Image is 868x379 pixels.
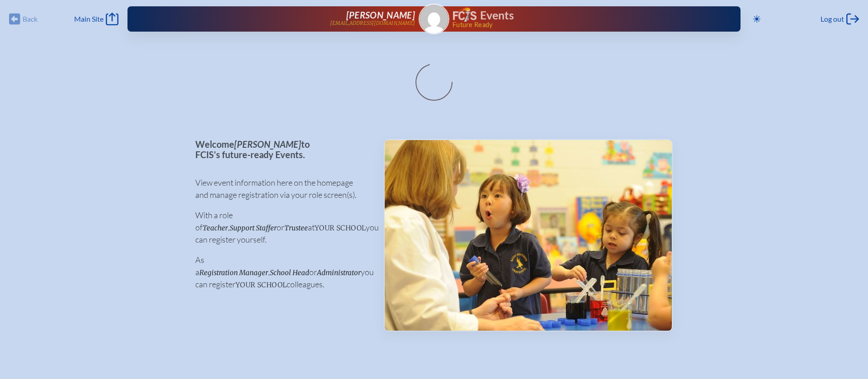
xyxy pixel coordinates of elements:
p: With a role of , or at you can register yourself. [195,209,369,246]
p: View event information here on the homepage and manage registration via your role screen(s). [195,177,369,201]
p: [EMAIL_ADDRESS][DOMAIN_NAME] [330,20,415,26]
span: Teacher [203,224,228,232]
span: Registration Manager [199,268,268,277]
p: As a , or you can register colleagues. [195,254,369,290]
span: School Head [270,268,309,277]
img: Events [385,140,672,331]
span: your school [236,281,287,289]
span: [PERSON_NAME] [234,139,301,150]
span: Administrator [317,268,361,277]
a: Main Site [74,13,118,25]
img: Gravatar [420,5,448,33]
span: your school [315,224,366,232]
p: Welcome to FCIS’s future-ready Events. [195,139,369,159]
span: [PERSON_NAME] [346,9,415,20]
span: Log out [821,14,844,23]
span: Support Staffer [230,224,277,232]
a: [PERSON_NAME][EMAIL_ADDRESS][DOMAIN_NAME] [156,10,415,28]
div: FCIS Events — Future ready [453,7,712,28]
a: Gravatar [419,4,449,34]
span: Trustee [284,224,308,232]
span: Future Ready [453,22,712,28]
span: Main Site [74,14,104,23]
